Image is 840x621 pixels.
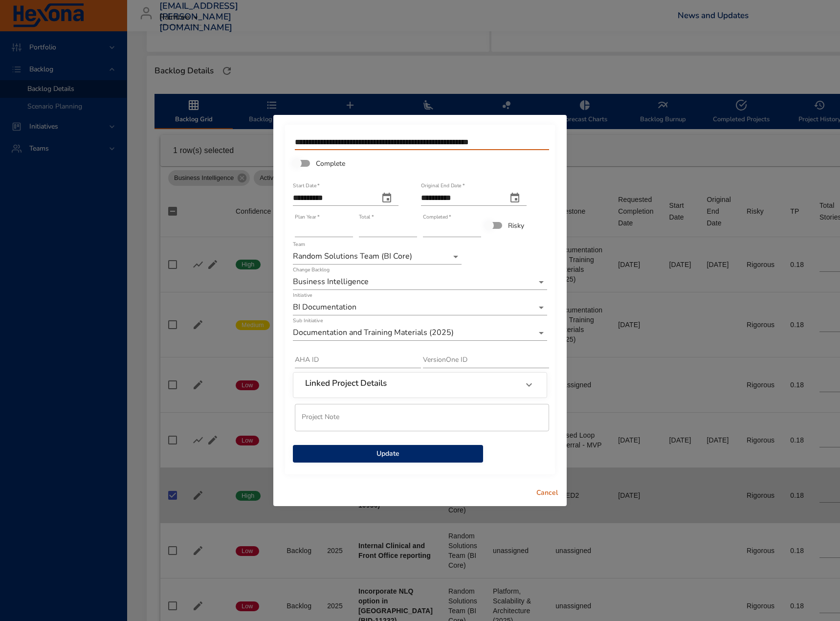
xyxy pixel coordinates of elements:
div: Random Solutions Team (BI Core) [293,249,462,265]
span: Cancel [535,487,559,499]
button: start date [375,186,398,210]
label: Plan Year [295,215,319,220]
label: Team [293,242,305,247]
button: original end date [503,186,527,210]
label: Change Backlog [293,267,330,273]
span: Update [301,448,475,460]
label: Total [359,215,374,220]
div: BI Documentation [293,300,547,315]
button: Update [293,445,483,463]
span: Risky [508,221,524,231]
button: Cancel [531,484,563,502]
div: Documentation and Training Materials (2025) [293,325,547,341]
div: Linked Project Details [293,373,547,397]
label: Initiative [293,293,312,298]
h6: Linked Project Details [305,378,387,388]
label: Start Date [293,183,320,189]
div: Business Intelligence [293,274,547,290]
span: Complete [316,158,345,169]
label: Original End Date [421,183,464,189]
label: Sub Initiative [293,318,323,324]
label: Completed [423,215,451,220]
